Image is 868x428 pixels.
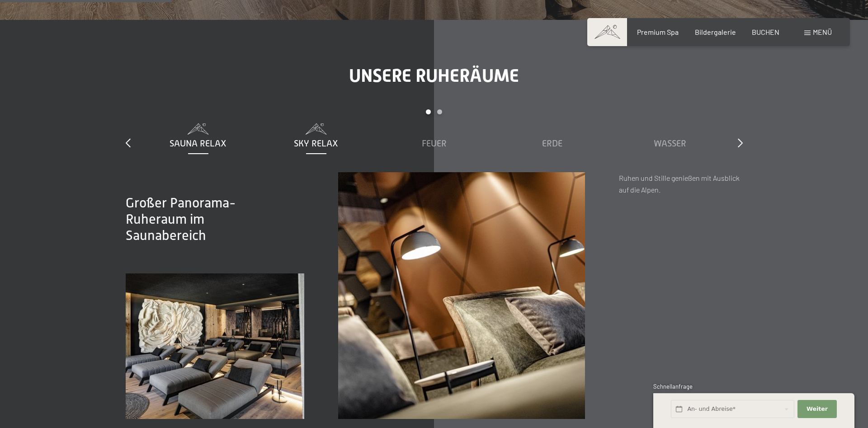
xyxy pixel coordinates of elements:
[637,28,679,36] a: Premium Spa
[349,65,519,86] span: Unsere Ruheräume
[126,273,305,419] img: Ruheräume - Chill Lounge - Wellnesshotel - Ahrntal - Schwarzenstein
[654,138,686,148] span: Wasser
[126,195,236,243] span: Großer Panorama-Ruheraum im Saunabereich
[170,138,226,148] span: Sauna Relax
[542,138,562,148] span: Erde
[752,28,779,36] a: BUCHEN
[426,109,431,114] div: Carousel Page 1 (Current Slide)
[139,109,729,123] div: Carousel Pagination
[338,172,585,419] img: Ruheräume - Chill Lounge - Wellnesshotel - Ahrntal - Schwarzenstein
[422,138,447,148] span: Feuer
[797,400,836,419] button: Weiter
[695,28,736,36] a: Bildergalerie
[807,405,828,413] span: Weiter
[437,109,442,114] div: Carousel Page 2
[294,138,338,148] span: Sky Relax
[653,383,693,390] span: Schnellanfrage
[619,172,742,195] p: Ruhen und Stille genießen mit Ausblick auf die Alpen.
[813,28,832,36] span: Menü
